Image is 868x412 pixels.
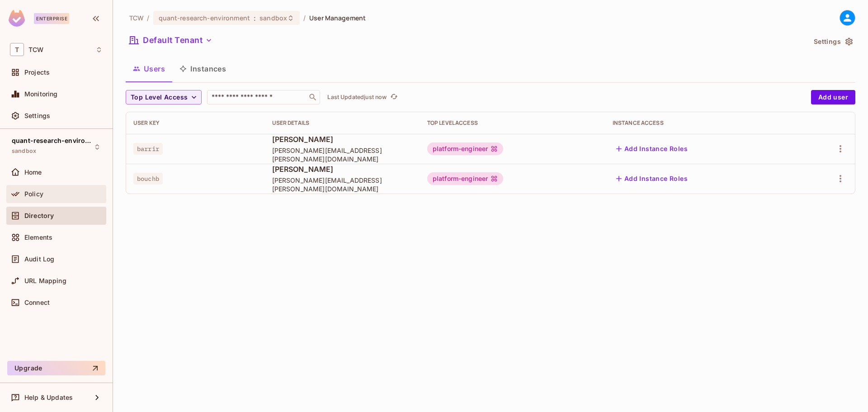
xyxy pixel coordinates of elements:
span: Connect [24,299,50,306]
span: [PERSON_NAME][EMAIL_ADDRESS][PERSON_NAME][DOMAIN_NAME] [272,176,413,193]
div: User Details [272,119,413,127]
button: Add Instance Roles [613,171,691,186]
div: Enterprise [34,13,69,24]
div: platform-engineer [427,172,504,185]
span: Top Level Access [131,92,188,103]
button: Add user [811,90,855,104]
span: T [10,43,24,56]
span: : [253,14,256,22]
button: Settings [810,34,855,49]
span: [PERSON_NAME] [272,164,413,174]
span: User Management [309,14,366,22]
li: / [147,14,149,22]
span: sandbox [259,14,287,22]
span: URL Mapping [24,277,66,284]
button: Users [126,57,172,80]
span: Help & Updates [24,394,73,401]
span: Directory [24,212,54,219]
span: Click to refresh data [387,92,399,103]
button: Top Level Access [126,90,202,104]
li: / [303,14,306,22]
span: Settings [24,112,50,119]
span: Monitoring [24,90,58,98]
span: Home [24,169,42,176]
span: refresh [390,93,398,102]
span: Workspace: TCW [28,46,43,53]
button: Default Tenant [126,33,216,47]
button: Upgrade [7,361,105,375]
span: quant-research-environment [159,14,250,22]
p: Last Updated just now [327,94,387,101]
div: User Key [133,119,258,127]
span: sandbox [12,147,36,155]
span: Audit Log [24,256,54,263]
span: bouchb [133,173,163,185]
span: the active workspace [129,14,143,22]
span: Projects [24,69,50,76]
img: SReyMgAAAABJRU5ErkJggg== [9,10,25,27]
button: Instances [172,57,233,80]
span: [PERSON_NAME][EMAIL_ADDRESS][PERSON_NAME][DOMAIN_NAME] [272,146,413,163]
button: Add Instance Roles [613,142,691,156]
span: quant-research-environment [12,137,93,144]
div: Instance Access [613,119,788,127]
div: Top Level Access [427,119,598,127]
span: barrir [133,143,163,155]
span: Elements [24,234,52,241]
span: Policy [24,190,43,198]
span: [PERSON_NAME] [272,134,413,144]
div: platform-engineer [427,142,504,155]
button: refresh [388,92,399,103]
